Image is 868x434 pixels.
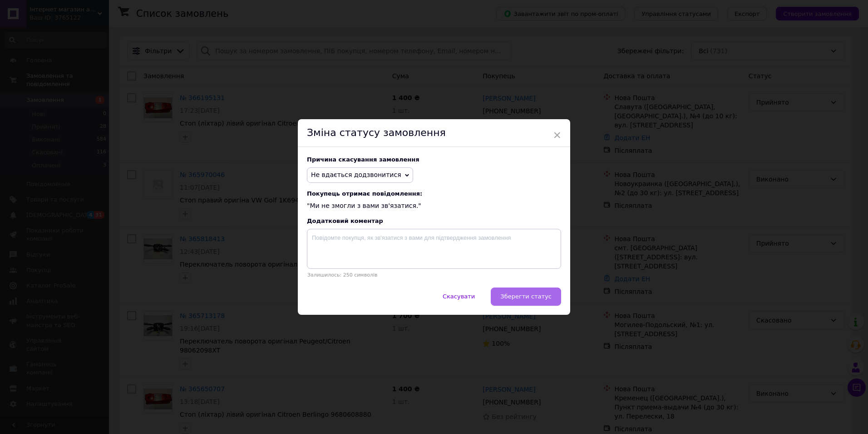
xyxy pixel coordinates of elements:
span: × [553,127,561,143]
div: "Ми не змогли з вами зв'язатися." [307,190,561,211]
span: Скасувати [443,293,475,300]
div: Додатковий коментар [307,217,561,224]
div: Причина скасування замовлення [307,156,561,163]
button: Скасувати [433,288,484,306]
span: Не вдається додзвонитися [311,171,401,178]
p: Залишилось: 250 символів [307,272,561,278]
span: Покупець отримає повідомлення: [307,190,561,197]
div: Зміна статусу замовлення [298,119,570,147]
button: Зберегти статус [491,288,561,306]
span: Зберегти статус [500,293,552,300]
